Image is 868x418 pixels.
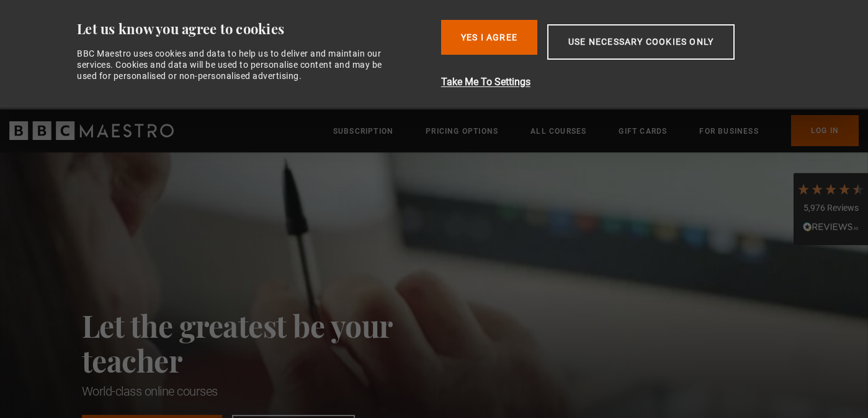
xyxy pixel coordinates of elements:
nav: Primary [333,115,859,146]
svg: BBC Maestro [9,121,174,140]
h2: Let the greatest be your teacher [82,308,448,378]
div: 5,976 ReviewsRead All Reviews [794,173,868,245]
a: Pricing Options [426,125,498,137]
a: Log In [791,115,859,146]
button: Yes I Agree [441,20,537,55]
a: Gift Cards [619,125,667,137]
div: BBC Maestro uses cookies and data to help us to deliver and maintain our services. Cookies and da... [77,48,396,82]
div: Let us know you agree to cookies [77,20,431,38]
a: For business [699,125,758,137]
button: Use necessary cookies only [547,24,735,60]
div: 4.7 Stars [797,182,865,196]
div: Read All Reviews [797,221,865,236]
button: Take Me To Settings [441,75,800,90]
img: REVIEWS.io [803,222,859,231]
div: 5,976 Reviews [797,202,865,215]
a: Subscription [333,125,393,137]
a: All Courses [530,125,586,137]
